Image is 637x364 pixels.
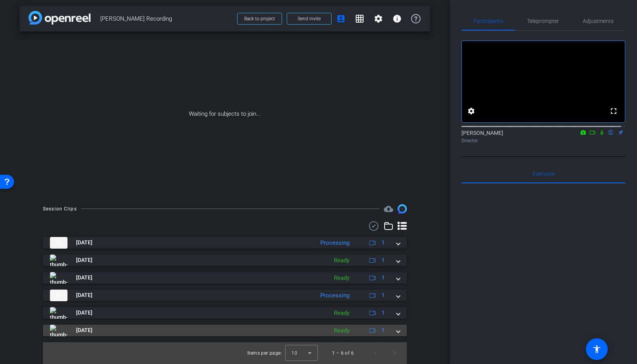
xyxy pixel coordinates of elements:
span: [DATE] [76,326,92,334]
img: thumb-nail [50,237,67,249]
mat-icon: settings [467,106,476,116]
span: 1 [381,291,385,299]
div: Ready [330,256,353,265]
span: [DATE] [76,291,92,299]
button: Next page [385,344,404,362]
img: thumb-nail [50,254,67,266]
div: Waiting for subjects to join... [20,32,430,196]
span: 1 [381,309,385,317]
div: Director [461,137,625,144]
div: Ready [330,274,353,283]
mat-icon: settings [374,14,383,23]
span: [DATE] [76,309,92,317]
span: 1 [381,239,385,247]
span: Destinations for your clips [384,204,393,214]
span: [PERSON_NAME] Recording [100,11,232,27]
mat-expansion-panel-header: thumb-nail[DATE]Ready1 [43,307,407,319]
div: Processing [316,239,353,247]
span: [DATE] [76,239,92,247]
mat-icon: info [392,14,402,23]
button: Back to project [237,13,282,25]
mat-icon: grid_on [355,14,364,23]
img: app-logo [28,11,90,25]
span: Participants [474,18,503,24]
div: Processing [316,291,353,300]
span: Teleprompter [527,18,559,24]
div: Session Clips [43,205,77,213]
mat-icon: account_box [336,14,346,23]
div: [PERSON_NAME] [461,129,625,144]
span: [DATE] [76,256,92,264]
span: Back to project [244,16,275,21]
div: Items per page: [247,349,282,357]
span: 1 [381,256,385,264]
span: [DATE] [76,274,92,282]
img: thumb-nail [50,272,67,284]
span: Everyone [532,171,555,177]
span: 1 [381,274,385,282]
mat-icon: fullscreen [609,106,618,116]
span: Send invite [298,16,321,22]
mat-icon: cloud_upload [384,204,393,214]
mat-expansion-panel-header: thumb-nail[DATE]Ready1 [43,325,407,336]
img: thumb-nail [50,307,67,319]
mat-expansion-panel-header: thumb-nail[DATE]Processing1 [43,290,407,301]
div: 1 – 6 of 6 [332,349,354,357]
span: 1 [381,326,385,334]
mat-expansion-panel-header: thumb-nail[DATE]Processing1 [43,237,407,249]
button: Send invite [287,13,332,25]
mat-icon: accessibility [592,345,602,354]
div: Ready [330,326,353,335]
mat-icon: flip [607,129,616,136]
mat-expansion-panel-header: thumb-nail[DATE]Ready1 [43,272,407,284]
span: Adjustments [583,18,614,24]
img: Session clips [397,204,407,214]
img: thumb-nail [50,325,67,336]
button: Previous page [366,344,385,362]
mat-expansion-panel-header: thumb-nail[DATE]Ready1 [43,254,407,266]
div: Ready [330,309,353,318]
img: thumb-nail [50,290,67,301]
